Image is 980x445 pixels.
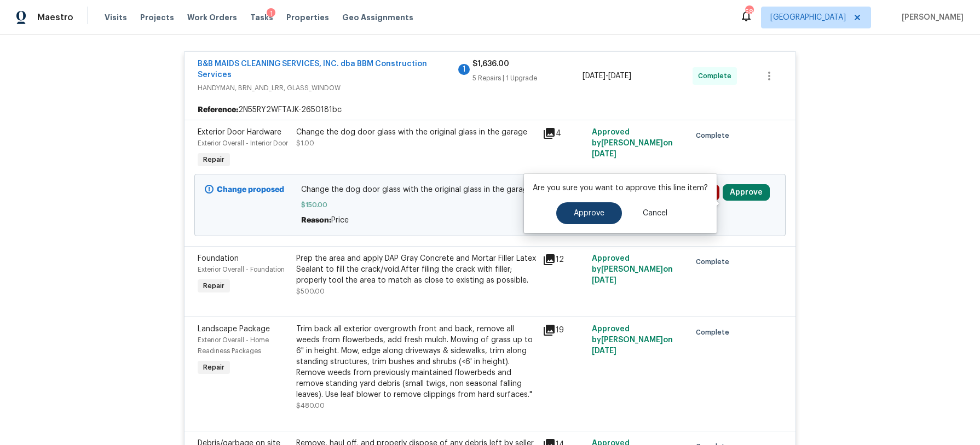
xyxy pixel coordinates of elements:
[583,72,606,80] span: [DATE]
[543,253,585,266] div: 12
[199,362,229,373] span: Repair
[198,140,288,147] span: Exterior Overall - Interior Door
[592,347,616,355] span: [DATE]
[592,128,673,158] span: Approved by [PERSON_NAME] on
[331,216,349,224] span: Price
[897,12,964,23] span: [PERSON_NAME]
[301,184,679,195] span: Change the dog door glass with the original glass in the garage
[533,183,708,194] p: Are you sure you want to approve this line item?
[198,255,239,262] span: Foundation
[198,60,427,79] a: B&B MAIDS CLEANING SERVICES, INC. dba BBM Construction Services
[592,277,616,284] span: [DATE]
[250,14,273,21] span: Tasks
[105,12,127,23] span: Visits
[472,73,583,84] div: 5 Repairs | 1 Upgrade
[185,100,795,120] div: 2N55RY2WFTAJK-2650181bc
[286,12,329,23] span: Properties
[770,12,846,23] span: [GEOGRAPHIC_DATA]
[543,324,585,337] div: 19
[199,280,229,291] span: Repair
[723,184,770,201] button: Approve
[608,72,631,80] span: [DATE]
[296,324,536,400] div: Trim back all exterior overgrowth front and back, remove all weeds from flowerbeds, add fresh mul...
[296,253,536,286] div: Prep the area and apply DAP Gray Concrete and Mortar Filler Latex Sealant to fill the crack/void....
[198,337,269,354] span: Exterior Overall - Home Readiness Packages
[296,402,325,409] span: $480.00
[342,12,413,23] span: Geo Assignments
[574,209,604,218] span: Approve
[698,71,736,81] span: Complete
[37,12,73,23] span: Maestro
[217,186,284,194] b: Change proposed
[472,60,509,68] span: $1,636.00
[198,325,270,333] span: Landscape Package
[592,150,616,158] span: [DATE]
[296,140,314,147] span: $1.00
[140,12,174,23] span: Projects
[696,256,734,267] span: Complete
[696,327,734,338] span: Complete
[643,209,667,218] span: Cancel
[592,325,673,355] span: Approved by [PERSON_NAME] on
[198,128,281,136] span: Exterior Door Hardware
[592,255,673,284] span: Approved by [PERSON_NAME] on
[301,216,331,224] span: Reason:
[458,64,470,75] div: 1
[296,288,325,295] span: $500.00
[198,266,285,273] span: Exterior Overall - Foundation
[543,127,585,140] div: 4
[583,71,631,81] span: -
[745,7,753,17] div: 58
[696,130,734,141] span: Complete
[198,104,238,115] b: Reference:
[296,127,536,138] div: Change the dog door glass with the original glass in the garage
[198,83,472,93] span: HANDYMAN, BRN_AND_LRR, GLASS_WINDOW
[301,200,679,210] span: $150.00
[267,8,275,19] div: 1
[625,202,685,224] button: Cancel
[199,154,229,165] span: Repair
[187,12,237,23] span: Work Orders
[556,202,622,224] button: Approve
